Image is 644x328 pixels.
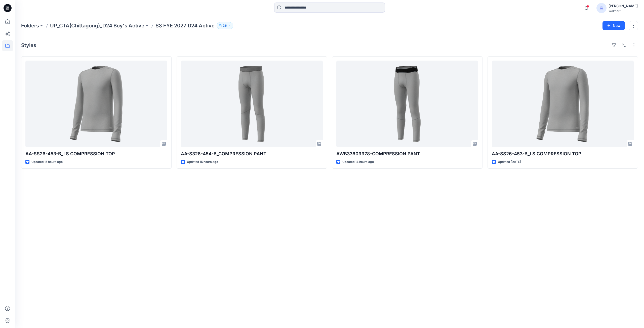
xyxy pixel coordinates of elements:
[609,9,638,13] div: Walmart
[31,159,63,165] p: Updated 15 hours ago
[498,159,521,165] p: Updated [DATE]
[336,150,478,157] p: AWB33609978-COMPRESSION PANT
[602,21,625,30] button: New
[155,22,215,29] p: S3 FYE 2027 D24 Active
[599,6,603,10] svg: avatar
[492,61,634,147] a: AA-SS26-453-B_LS COMPRESSION TOP
[336,61,478,147] a: AWB33609978-COMPRESSION PANT
[492,150,634,157] p: AA-SS26-453-B_LS COMPRESSION TOP
[21,42,36,48] h4: Styles
[223,23,227,28] p: 36
[21,22,39,29] a: Folders
[342,159,374,165] p: Updated 14 hours ago
[25,61,167,147] a: AA-SS26-453-B_LS COMPRESSION TOP
[217,22,233,29] button: 36
[50,22,144,29] a: UP_CTA(Chittagong)_D24 Boy's Active
[187,159,218,165] p: Updated 15 hours ago
[609,3,638,9] div: [PERSON_NAME]
[181,150,323,157] p: AA-S326-454-B_COMPRESSION PANT
[25,150,167,157] p: AA-SS26-453-B_LS COMPRESSION TOP
[181,61,323,147] a: AA-S326-454-B_COMPRESSION PANT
